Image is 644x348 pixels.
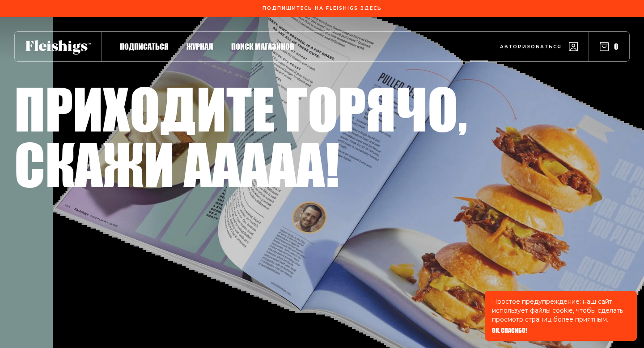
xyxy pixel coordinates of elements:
a: Авторизоваться [500,42,578,51]
a: Журнал [186,40,213,52]
font: Скажи ааааа! [14,122,339,205]
font: Авторизоваться [500,44,562,50]
font: 0 [614,40,619,52]
font: Простое предупреждение: наш сайт использует файлы cookie, чтобы сделать просмотр страниц более пр... [492,297,623,323]
a: Подписаться [120,40,169,52]
font: Приходите горячо, [14,67,467,150]
font: ОК, СПАСИБО! [492,326,527,335]
button: ОК, СПАСИБО! [492,327,527,334]
font: Подпишитесь на Fleishigs здесь [263,5,382,11]
button: 0 [600,42,619,51]
a: Поиск магазинов [231,40,294,52]
a: Подпишитесь на Fleishigs здесь [261,6,384,10]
